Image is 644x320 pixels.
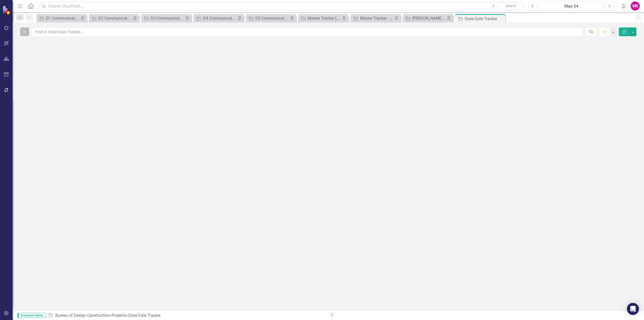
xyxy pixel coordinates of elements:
[98,15,132,21] div: D2 Communications Tracker
[32,27,583,37] input: Find in Stale Date Tracker...
[404,15,446,21] a: [PERSON_NAME]'s Tracker
[195,15,236,21] a: D4 Communications Tracker
[39,2,525,11] input: Search ClearPoint...
[46,15,79,21] div: D1 Communications Tracker
[48,313,325,318] div: » »
[465,16,504,22] div: Stale Date Tracker
[3,6,11,15] img: ClearPoint Strategy
[299,15,341,21] a: Master Tracker (External)
[55,313,110,318] a: Bureau of Design Construction
[203,15,236,21] div: D4 Communications Tracker
[539,2,603,11] button: May-24
[112,313,126,318] a: Projects
[247,15,289,21] a: D5 Communications Tracker
[128,313,160,318] div: Stale Date Tracker
[90,15,132,21] a: D2 Communications Tracker
[360,15,393,21] div: Master Tracker - Current User
[412,15,446,21] div: [PERSON_NAME]'s Tracker
[38,15,79,21] a: D1 Communications Tracker
[352,15,393,21] a: Master Tracker - Current User
[308,15,341,21] div: Master Tracker (External)
[627,303,639,315] div: Open Intercom Messenger
[18,313,46,318] span: Scorecard Admin
[151,15,184,21] div: D3 Communications Tracker
[631,2,640,11] button: MS
[541,3,602,9] div: May-24
[498,3,523,10] button: Search
[505,4,516,8] span: Search
[255,15,289,21] div: D5 Communications Tracker
[142,15,184,21] a: D3 Communications Tracker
